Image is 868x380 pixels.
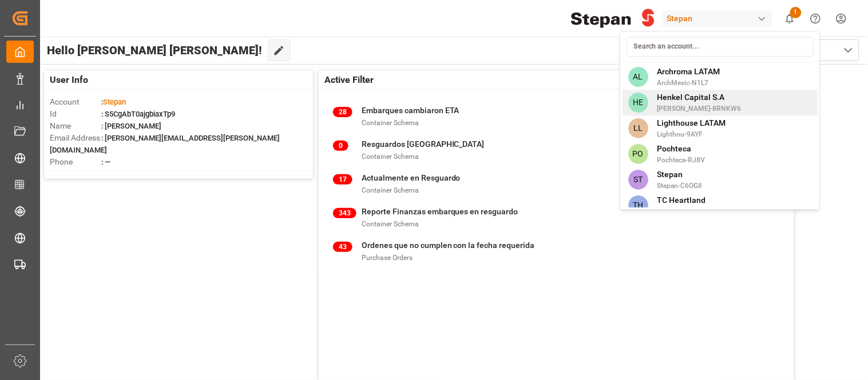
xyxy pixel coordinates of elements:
span: AL [628,67,648,87]
input: Search an account... [627,37,814,57]
span: ST [628,170,648,190]
span: ArchMexic-N1L7 [657,78,720,88]
span: Stepan-C6OGII [657,181,702,191]
span: Henkel Capital S.A [657,91,742,103]
span: Lighthouse LATAM [657,117,726,129]
span: Stepan [657,169,702,181]
span: [PERSON_NAME]-8RNKW6 [657,103,742,114]
span: TC Heartland [657,194,716,206]
span: PO [628,144,648,164]
span: Archroma LATAM [657,66,720,78]
span: Pochteca [657,143,706,155]
span: LL [628,118,648,138]
span: TCHeartland-LF4M [657,206,716,217]
span: Lighthou-9AYF [657,129,726,139]
span: TH [628,195,648,215]
span: HE [628,93,648,113]
span: Pochteca-RJ8V [657,155,706,165]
